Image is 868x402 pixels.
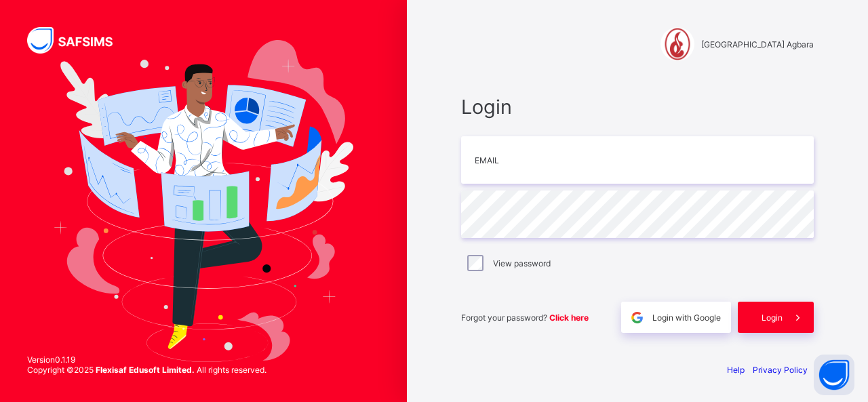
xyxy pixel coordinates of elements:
span: Copyright © 2025 All rights reserved. [27,365,267,375]
a: Help [727,365,745,375]
img: SAFSIMS Logo [27,27,129,54]
span: Forgot your password? [461,313,589,323]
span: Login [762,313,783,323]
span: Login with Google [652,313,721,323]
img: Hero Image [54,40,353,361]
img: google.396cfc9801f0270233282035f929180a.svg [629,310,645,325]
span: Version 0.1.19 [27,355,267,365]
button: Open asap [814,355,854,395]
strong: Flexisaf Edusoft Limited. [96,365,195,375]
a: Click here [549,313,589,323]
label: View password [493,258,551,268]
span: Login [461,95,814,119]
a: Privacy Policy [753,365,808,375]
span: [GEOGRAPHIC_DATA] Agbara [701,39,814,49]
